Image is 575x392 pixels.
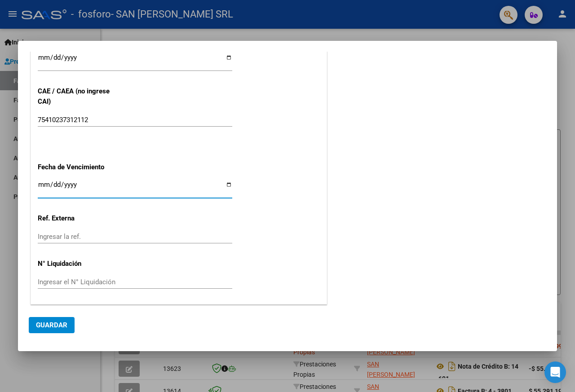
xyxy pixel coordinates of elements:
[38,162,122,172] p: Fecha de Vencimiento
[38,213,122,224] p: Ref. Externa
[38,86,122,106] p: CAE / CAEA (no ingrese CAI)
[544,361,566,383] div: Open Intercom Messenger
[38,259,122,269] p: N° Liquidación
[36,321,67,329] span: Guardar
[29,317,75,333] button: Guardar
